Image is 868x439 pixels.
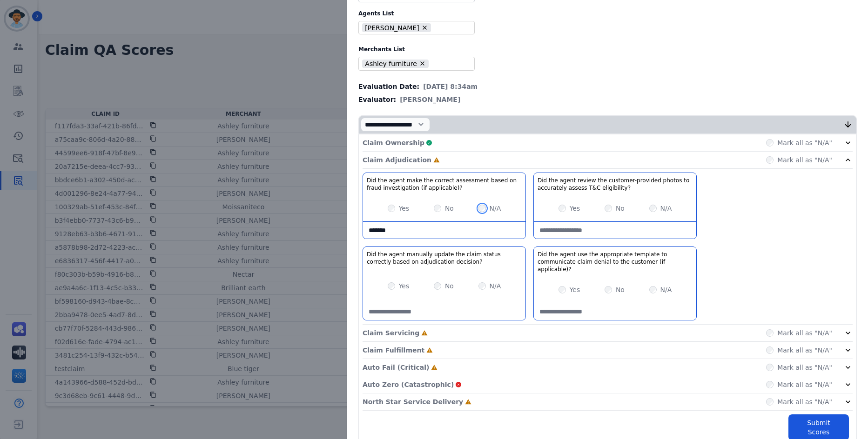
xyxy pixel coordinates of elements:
[490,281,501,291] label: N/A
[660,204,672,213] label: N/A
[358,82,857,91] div: Evaluation Date:
[358,10,857,17] label: Agents List
[363,397,463,406] p: North Star Service Delivery
[361,22,469,33] ul: selected options
[400,95,460,104] span: [PERSON_NAME]
[777,328,832,338] label: Mark all as "N/A"
[362,23,431,32] li: [PERSON_NAME]
[358,46,857,53] label: Merchants List
[367,177,522,192] h3: Did the agent make the correct assessment based on fraud investigation (if applicable)?
[419,60,426,67] button: Remove Ashley furniture
[363,138,424,147] p: Claim Ownership
[399,204,410,213] label: Yes
[399,281,410,291] label: Yes
[421,24,428,31] button: Remove Britney White
[445,281,454,291] label: No
[363,328,419,338] p: Claim Servicing
[538,177,693,192] h3: Did the agent review the customer-provided photos to accurately assess T&C eligibility?
[616,204,625,213] label: No
[363,346,424,355] p: Claim Fulfillment
[362,60,429,68] li: Ashley furniture
[777,397,832,406] label: Mark all as "N/A"
[358,95,857,104] div: Evaluator:
[777,380,832,389] label: Mark all as "N/A"
[570,204,580,213] label: Yes
[367,251,522,266] h3: Did the agent manually update the claim status correctly based on adjudication decision?
[490,204,501,213] label: N/A
[616,285,625,294] label: No
[423,82,478,91] span: [DATE] 8:34am
[363,380,454,389] p: Auto Zero (Catastrophic)
[777,363,832,372] label: Mark all as "N/A"
[363,363,429,372] p: Auto Fail (Critical)
[361,58,469,69] ul: selected options
[660,285,672,294] label: N/A
[777,138,832,147] label: Mark all as "N/A"
[538,251,693,273] h3: Did the agent use the appropriate template to communicate claim denial to the customer (if applic...
[445,204,454,213] label: No
[777,155,832,165] label: Mark all as "N/A"
[570,285,580,294] label: Yes
[363,155,431,165] p: Claim Adjudication
[777,346,832,355] label: Mark all as "N/A"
